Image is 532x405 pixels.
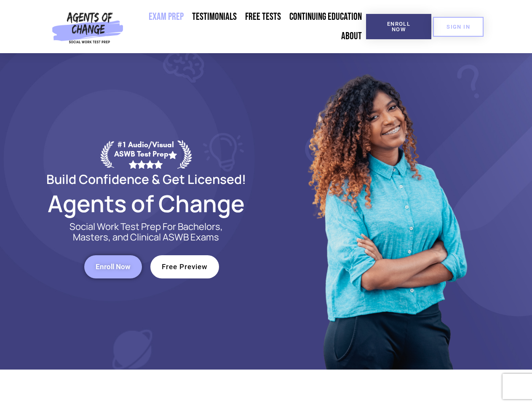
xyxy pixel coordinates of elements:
a: Free Preview [150,255,219,278]
a: Testimonials [188,7,241,27]
a: Enroll Now [84,255,142,278]
a: Exam Prep [144,7,188,27]
span: SIGN IN [446,24,470,30]
a: Continuing Education [285,7,366,27]
div: #1 Audio/Visual ASWB Test Prep [114,140,177,168]
p: Social Work Test Prep For Bachelors, Masters, and Clinical ASWB Exams [60,221,233,243]
a: Free Tests [241,7,285,27]
span: Free Preview [162,263,208,270]
span: Enroll Now [380,21,418,32]
h2: Agents of Change [26,194,266,213]
span: Enroll Now [96,263,131,270]
a: About [337,27,366,46]
h2: Build Confidence & Get Licensed! [26,173,266,185]
img: Website Image 1 (1) [302,53,471,370]
a: Enroll Now [366,14,431,39]
nav: Menu [127,7,366,46]
a: SIGN IN [433,17,484,37]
